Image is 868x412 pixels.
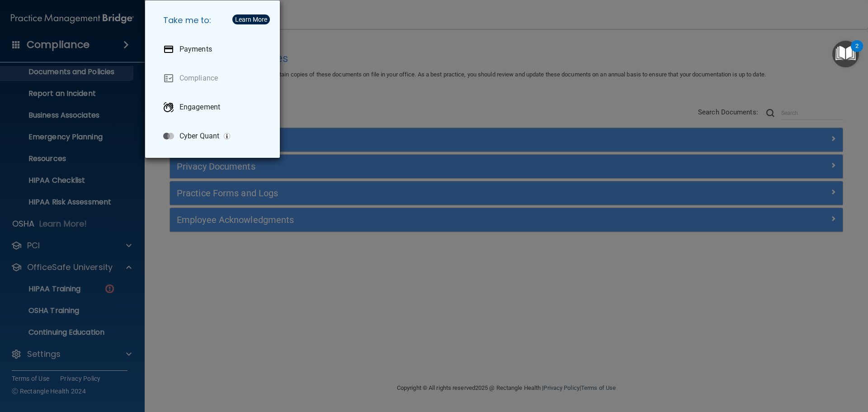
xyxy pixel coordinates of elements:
a: Payments [156,37,273,62]
button: Learn More [232,14,270,24]
div: 2 [855,46,859,58]
a: Compliance [156,66,273,91]
button: Open Resource Center, 2 new notifications [832,41,859,67]
a: Engagement [156,95,273,120]
a: Cyber Quant [156,123,273,149]
p: Engagement [179,103,220,112]
p: Payments [179,45,212,54]
h5: Take me to: [156,8,273,33]
p: Cyber Quant [179,132,219,141]
div: Learn More [235,16,267,23]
